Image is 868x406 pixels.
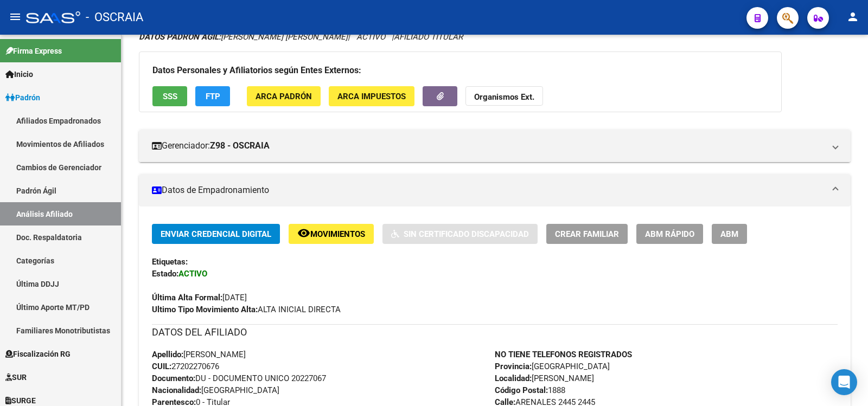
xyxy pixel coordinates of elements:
div: Open Intercom Messenger [831,369,857,395]
span: Inicio [5,68,33,80]
h3: DATOS DEL AFILIADO [152,325,838,340]
mat-expansion-panel-header: Gerenciador:Z98 - OSCRAIA [139,130,851,162]
span: 1888 [495,385,565,395]
mat-icon: menu [9,10,22,23]
strong: Última Alta Formal: [152,293,222,302]
strong: Localidad: [495,373,532,383]
strong: Z98 - OSCRAIA [210,140,270,152]
strong: Código Postal: [495,385,548,395]
span: ARCA Padrón [256,92,312,101]
mat-panel-title: Gerenciador: [152,140,825,152]
button: SSS [152,86,187,106]
span: AFILIADO TITULAR [394,32,463,42]
strong: Etiquetas: [152,257,188,267]
strong: DATOS PADRÓN ÁGIL: [139,32,221,42]
span: ALTA INICIAL DIRECTA [152,305,341,314]
button: Crear Familiar [546,224,628,244]
strong: NO TIENE TELEFONOS REGISTRADOS [495,350,632,359]
span: ABM Rápido [645,229,694,239]
mat-panel-title: Datos de Empadronamiento [152,184,825,196]
strong: Ultimo Tipo Movimiento Alta: [152,305,258,314]
button: FTP [195,86,230,106]
strong: ACTIVO [178,269,207,279]
button: ARCA Impuestos [329,86,414,106]
strong: Organismos Ext. [474,92,534,102]
span: Padrón [5,92,40,104]
span: Crear Familiar [555,229,619,239]
span: 27202270676 [152,362,219,371]
span: [DATE] [152,293,247,302]
h3: Datos Personales y Afiliatorios según Entes Externos: [152,63,768,78]
mat-expansion-panel-header: Datos de Empadronamiento [139,174,851,207]
span: Firma Express [5,45,62,57]
strong: Nacionalidad: [152,385,201,395]
strong: Documento: [152,373,195,383]
span: FTP [206,92,220,101]
mat-icon: remove_red_eye [297,227,310,240]
span: SUR [5,371,27,383]
span: Fiscalización RG [5,348,71,360]
strong: Provincia: [495,362,532,371]
span: [GEOGRAPHIC_DATA] [495,362,610,371]
button: ABM [712,224,747,244]
span: - OSCRAIA [86,5,143,29]
span: Movimientos [310,229,365,239]
span: [GEOGRAPHIC_DATA] [152,385,279,395]
button: ARCA Padrón [247,86,321,106]
button: Sin Certificado Discapacidad [382,224,538,244]
button: Enviar Credencial Digital [152,224,280,244]
span: SSS [163,92,177,101]
i: | ACTIVO | [139,32,463,42]
span: Sin Certificado Discapacidad [404,229,529,239]
span: ABM [720,229,738,239]
span: DU - DOCUMENTO UNICO 20227067 [152,373,326,383]
span: ARCA Impuestos [337,92,406,101]
mat-icon: person [846,10,859,23]
span: [PERSON_NAME] [152,350,246,359]
button: Organismos Ext. [465,86,543,106]
span: [PERSON_NAME] [PERSON_NAME] [139,32,348,42]
strong: CUIL: [152,362,171,371]
span: [PERSON_NAME] [495,373,594,383]
span: Enviar Credencial Digital [161,229,271,239]
button: Movimientos [289,224,374,244]
button: ABM Rápido [636,224,703,244]
strong: Estado: [152,269,178,279]
strong: Apellido: [152,350,183,359]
